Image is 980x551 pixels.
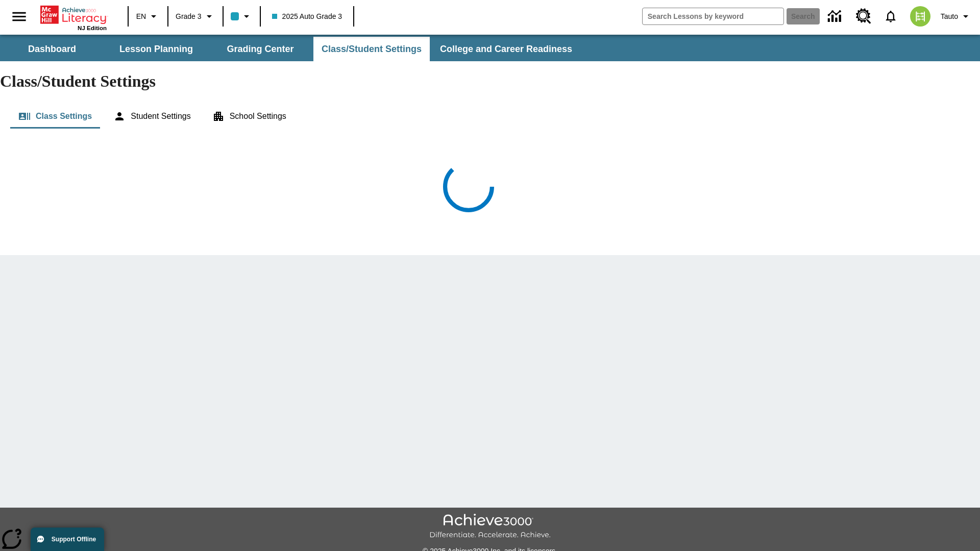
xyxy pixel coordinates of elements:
button: Profile/Settings [937,7,976,26]
a: Resource Center, Will open in new tab [850,3,877,30]
input: search field [643,8,783,24]
button: Lesson Planning [105,37,207,61]
button: Language: EN, Select a language [132,7,164,26]
div: Class/Student Settings [10,104,970,129]
a: Home [40,5,107,25]
button: Support Offline [31,528,104,551]
img: avatar image [910,6,930,27]
button: Grade: Grade 3, Select a grade [171,7,219,26]
img: Achieve3000 Differentiate Accelerate Achieve [429,514,551,540]
span: NJ Edition [78,25,107,31]
button: Class Settings [10,104,100,129]
a: Notifications [877,3,904,30]
span: Tauto [941,11,958,22]
button: Select a new avatar [904,3,937,30]
span: EN [136,11,146,22]
span: Support Offline [52,536,96,543]
button: Dashboard [1,37,103,61]
button: Open side menu [4,2,34,32]
span: 2025 Auto Grade 3 [272,11,342,22]
button: Class/Student Settings [313,37,430,61]
button: Student Settings [105,104,199,129]
button: Grading Center [209,37,311,61]
button: School Settings [204,104,295,129]
span: Grade 3 [176,11,202,22]
button: Class color is light blue. Change class color [227,7,257,26]
a: Data Center [822,3,850,31]
button: College and Career Readiness [432,37,580,61]
div: Home [40,4,107,31]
